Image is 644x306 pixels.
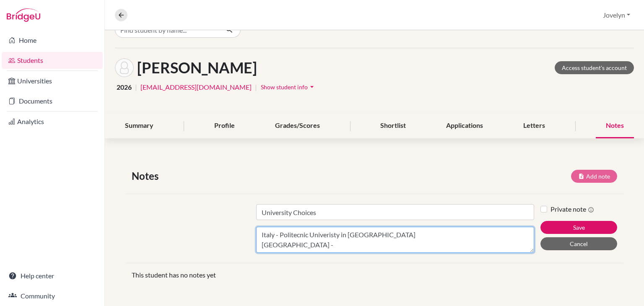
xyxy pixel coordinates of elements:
img: Bridge-U [7,8,40,22]
div: Shortlist [370,114,416,138]
span: | [255,82,257,92]
div: Applications [436,114,493,138]
a: Help center [2,267,103,284]
label: Private note [551,204,594,214]
button: Save [540,221,617,234]
div: This student has no notes yet [125,270,623,280]
div: Profile [204,114,245,138]
img: Kanarina Demiri's avatar [115,58,134,77]
button: Add note [571,170,617,183]
span: Notes [132,169,162,184]
a: Community [2,288,103,304]
a: Documents [2,93,103,109]
a: Students [2,52,103,69]
i: arrow_drop_down [308,83,316,91]
a: Home [2,32,103,49]
h1: [PERSON_NAME] [137,59,257,77]
span: | [135,82,137,92]
span: Show student info [261,83,308,91]
input: Note title (required) [256,204,534,220]
button: Cancel [540,237,617,250]
button: Show student infoarrow_drop_down [260,80,317,93]
div: Grades/Scores [265,114,330,138]
button: Jovelyn [599,7,634,23]
a: [EMAIL_ADDRESS][DOMAIN_NAME] [140,82,252,92]
div: Summary [115,114,164,138]
span: 2026 [117,82,132,92]
a: Analytics [2,113,103,130]
a: Access student's account [555,61,634,74]
div: Notes [596,114,634,138]
div: Letters [513,114,555,138]
a: Universities [2,73,103,89]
